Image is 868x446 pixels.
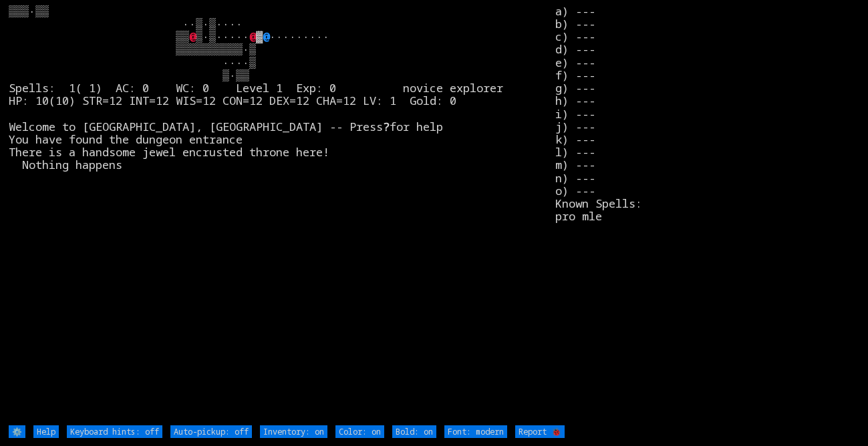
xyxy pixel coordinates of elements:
input: Auto-pickup: off [170,425,252,438]
input: Color: on [335,425,384,438]
font: @ [263,29,269,44]
larn: ▒▒▒·▒▒ ··▒·▒···· ▒▒ ▒·▒····· ▓ ········· ▒▒▒▒▒▒▒▒▒▒·▒ ····▒ ▒·▒▒ Spells: 1( 1) AC: 0 WC: 0 Level ... [9,5,555,424]
input: Inventory: on [260,425,327,438]
input: ⚙️ [9,425,25,438]
input: Keyboard hints: off [67,425,162,438]
b: ? [383,119,390,134]
input: Help [33,425,59,438]
font: @ [249,29,256,44]
stats: a) --- b) --- c) --- d) --- e) --- f) --- g) --- h) --- i) --- j) --- k) --- l) --- m) --- n) ---... [555,5,859,424]
font: @ [189,29,196,44]
input: Bold: on [392,425,436,438]
input: Report 🐞 [515,425,565,438]
input: Font: modern [444,425,507,438]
